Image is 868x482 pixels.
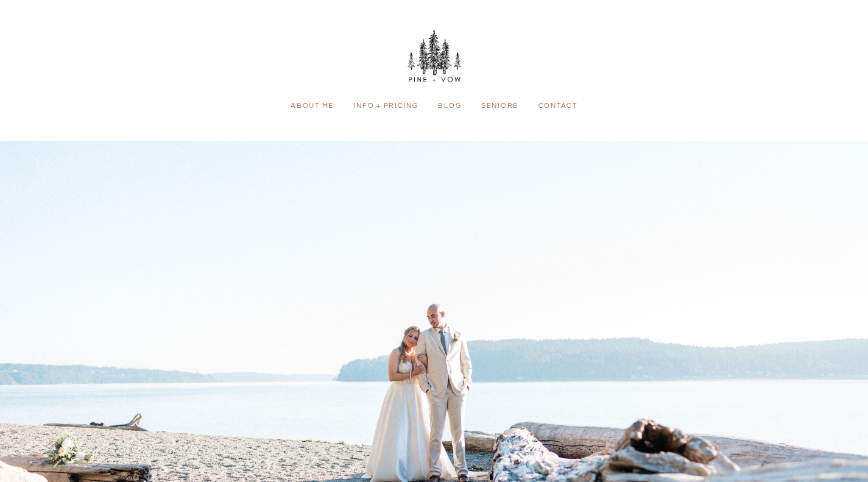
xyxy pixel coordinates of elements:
[407,29,462,84] img: Pine + Vow
[531,101,584,112] a: Contact
[475,101,526,112] a: Seniors
[431,101,468,112] a: Blog
[347,101,425,112] a: Info + Pricing
[284,101,340,112] a: About Me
